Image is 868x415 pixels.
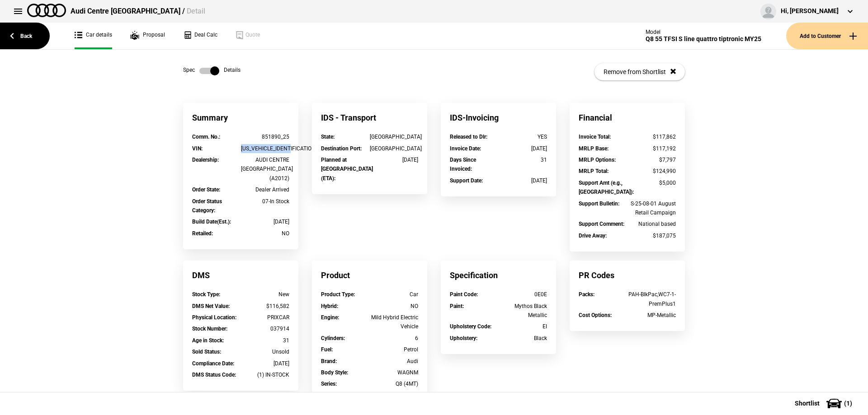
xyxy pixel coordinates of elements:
div: PAH-BlkPac,WC7-1-PremPlus1 [627,290,676,308]
img: audi.png [27,4,66,17]
div: NO [370,302,419,311]
strong: Drive Away : [579,233,607,239]
div: WAGNM [370,368,419,377]
strong: Physical Location : [192,314,236,321]
div: Summary [183,103,298,132]
div: DMS [183,261,298,290]
strong: Build Date(Est.) : [192,219,231,225]
div: $124,990 [627,167,676,176]
strong: Support Bulletin : [579,201,619,207]
a: Proposal [130,23,165,49]
div: [DATE] [370,155,419,164]
div: NO [241,229,290,238]
div: Audi [370,357,419,366]
strong: Stock Type : [192,291,220,298]
div: Product [312,261,427,290]
strong: VIN : [192,145,203,152]
button: Shortlist(1) [781,392,868,415]
span: ( 1 ) [844,400,852,406]
div: $117,192 [627,144,676,153]
strong: Invoice Total : [579,134,611,140]
div: New [241,290,290,299]
strong: Engine : [321,314,339,321]
button: Remove from Shortlist [594,63,685,80]
strong: Paint Code : [450,291,478,298]
div: $7,797 [627,155,676,164]
div: AUDI CENTRE [GEOGRAPHIC_DATA] (A2012) [241,155,290,183]
strong: Comm. No. : [192,134,220,140]
div: Spec Details [183,66,241,75]
strong: Compliance Date : [192,360,234,367]
div: S-25-08-01 August Retail Campaign [627,199,676,218]
strong: MRLP Options : [579,157,616,163]
strong: Support Date : [450,177,483,184]
strong: Support Comment : [579,221,624,227]
div: Black [499,334,547,343]
div: EI [499,322,547,331]
div: 31 [499,155,547,164]
strong: Series : [321,381,337,387]
div: $187,075 [627,231,676,240]
div: Mythos Black Metallic [499,302,547,320]
strong: Product Type : [321,291,355,298]
strong: DMS Net Value : [192,303,230,309]
strong: Retailed : [192,230,213,237]
strong: Cost Options : [579,312,612,318]
strong: Stock Number : [192,326,227,332]
strong: Dealership : [192,157,219,163]
strong: Order State : [192,187,220,193]
div: [DATE] [241,359,290,368]
strong: Invoice Date : [450,145,481,152]
div: Mild Hybrid Electric Vehicle [370,313,419,331]
div: Hi, [PERSON_NAME] [781,7,839,16]
div: 07-In Stock [241,197,290,206]
div: Q8 (4MT) [370,379,419,388]
strong: Days Since Invoiced : [450,157,476,172]
strong: DMS Status Code : [192,372,236,378]
strong: Upholstery : [450,335,477,341]
a: Car details [75,23,112,49]
strong: Paint : [450,303,464,309]
strong: Sold Status : [192,349,221,355]
div: IDS - Transport [312,103,427,132]
strong: Brand : [321,358,337,364]
strong: Support Amt (e.g., [GEOGRAPHIC_DATA]) : [579,180,634,195]
div: PR Codes [570,261,685,290]
div: Car [370,290,419,299]
div: MP-Metallic [627,311,676,320]
div: [GEOGRAPHIC_DATA] [370,144,419,153]
strong: State : [321,134,335,140]
div: (1) IN-STOCK [241,370,290,379]
div: [DATE] [499,176,547,185]
div: Model [646,29,761,35]
strong: Released to Dlr : [450,134,487,140]
div: [GEOGRAPHIC_DATA] [370,132,419,141]
strong: Planned at [GEOGRAPHIC_DATA] (ETA) : [321,157,373,182]
div: 6 [370,334,419,343]
strong: Fuel : [321,346,333,353]
div: $5,000 [627,178,676,187]
div: National based [627,219,676,228]
div: IDS-Invoicing [441,103,556,132]
div: Petrol [370,345,419,354]
div: PRIXCAR [241,313,290,322]
div: 0E0E [499,290,547,299]
div: [DATE] [241,217,290,226]
div: $116,582 [241,302,290,311]
div: [US_VEHICLE_IDENTIFICATION_NUMBER] [241,144,290,153]
strong: MRLP Base : [579,145,609,152]
div: Financial [570,103,685,132]
div: $117,862 [627,132,676,141]
div: Dealer Arrived [241,185,290,194]
div: Audi Centre [GEOGRAPHIC_DATA] / [71,6,205,16]
div: Specification [441,261,556,290]
a: Deal Calc [183,23,217,49]
div: 31 [241,336,290,345]
span: Shortlist [795,400,820,406]
div: Q8 55 TFSI S line quattro tiptronic MY25 [646,35,761,43]
strong: Body Style : [321,369,348,376]
strong: Destination Port : [321,145,362,152]
strong: Age in Stock : [192,337,224,344]
strong: Upholstery Code : [450,323,491,330]
strong: Cylinders : [321,335,345,341]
